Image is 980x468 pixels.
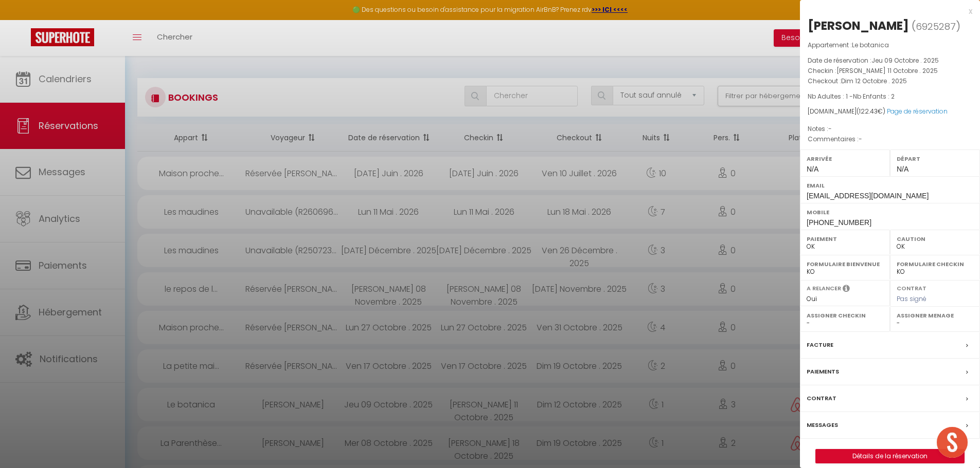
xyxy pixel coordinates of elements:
[807,340,833,350] label: Facture
[828,124,832,133] span: -
[807,366,839,377] label: Paiements
[808,66,972,76] p: Checkin :
[815,449,965,463] button: Détails de la réservation
[871,56,939,65] span: Jeu 09 Octobre . 2025
[897,310,973,321] label: Assigner Menage
[807,393,836,404] label: Contrat
[897,284,926,291] label: Contrat
[912,19,960,33] span: ( )
[887,107,948,116] a: Page de réservation
[807,284,841,293] label: A relancer
[897,259,973,269] label: Formulaire Checkin
[836,66,938,75] span: [PERSON_NAME] 11 Octobre . 2025
[857,107,885,116] span: ( €)
[807,420,838,430] label: Messages
[852,41,889,49] span: Le botanica
[807,234,883,244] label: Paiement
[897,294,926,303] span: Pas signé
[808,76,972,86] p: Checkout :
[897,234,973,244] label: Caution
[808,40,972,50] p: Appartement :
[807,180,973,191] label: Email
[800,5,972,17] div: x
[808,55,972,66] p: Date de réservation :
[808,107,972,117] div: [DOMAIN_NAME]
[808,124,972,134] p: Notes :
[853,92,895,101] span: Nb Enfants : 2
[807,259,883,269] label: Formulaire Bienvenue
[937,427,968,458] div: Ouvrir le chat
[807,218,871,227] span: [PHONE_NUMBER]
[808,17,909,34] div: [PERSON_NAME]
[859,107,878,116] span: 122.43
[841,77,907,85] span: Dim 12 Octobre . 2025
[897,165,908,173] span: N/A
[807,165,818,173] span: N/A
[807,207,973,217] label: Mobile
[807,154,883,164] label: Arrivée
[816,450,964,463] a: Détails de la réservation
[843,284,850,295] i: Sélectionner OUI si vous souhaiter envoyer les séquences de messages post-checkout
[859,135,862,143] span: -
[916,20,956,33] span: 6925287
[807,310,883,321] label: Assigner Checkin
[808,92,895,101] span: Nb Adultes : 1 -
[807,192,929,200] span: [EMAIL_ADDRESS][DOMAIN_NAME]
[897,154,973,164] label: Départ
[808,134,972,144] p: Commentaires :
